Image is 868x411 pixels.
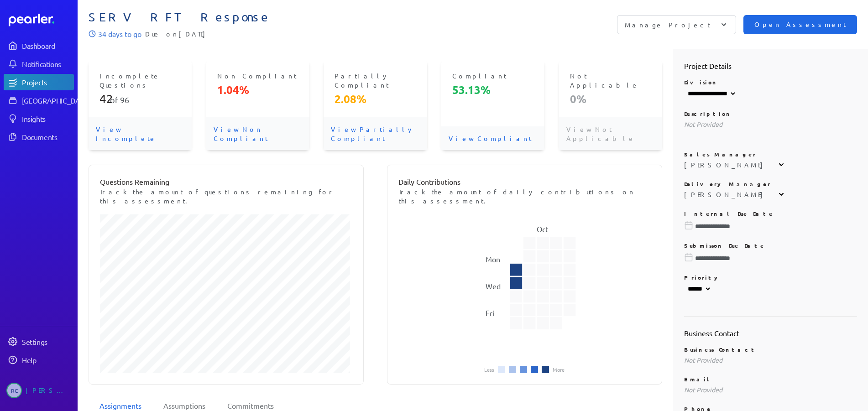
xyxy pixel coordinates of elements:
a: RC[PERSON_NAME] [4,379,74,402]
text: Mon [486,255,500,264]
p: 0% [570,92,651,106]
div: Dashboard [22,41,73,50]
div: Notifications [22,59,73,68]
span: 42 [99,92,110,106]
p: View Partially Compliant [324,117,427,150]
p: Submisson Due Date [684,242,857,249]
span: Not Provided [684,385,722,394]
p: 2.08% [335,92,416,106]
a: Help [4,352,74,368]
span: 96 [120,95,129,104]
a: Notifications [4,56,74,72]
span: Robert Craig [6,383,22,398]
li: Less [484,367,494,372]
a: Projects [4,74,74,90]
text: Fri [486,308,494,317]
a: Insights [4,110,74,127]
div: Documents [22,132,73,141]
p: View Incomplete [89,117,192,150]
p: Daily Contributions [398,176,651,187]
h2: Project Details [684,60,857,71]
p: Email [684,375,857,383]
input: Please choose a due date [684,222,857,231]
p: Priority [684,274,857,281]
p: View Compliant [441,126,544,150]
span: Open Assessment [754,20,846,30]
a: Dashboard [9,14,74,26]
p: Compliant [452,71,533,80]
a: Documents [4,129,74,145]
p: Manage Project [625,20,710,29]
p: View Not Applicable [559,117,662,150]
span: Not Provided [684,120,722,128]
button: Open Assessment [743,15,857,34]
p: of [99,92,181,106]
div: [PERSON_NAME] [26,383,71,398]
a: [GEOGRAPHIC_DATA] [4,92,74,109]
p: Questions Remaining [100,176,352,187]
text: Wed [486,281,501,291]
p: Description [684,110,857,117]
p: Not Applicable [570,71,651,89]
input: Please choose a due date [684,254,857,263]
text: Oct [537,224,549,234]
div: Insights [22,114,73,123]
div: Projects [22,78,73,87]
p: Sales Manager [684,151,857,158]
span: Due on [DATE] [145,28,210,39]
div: [GEOGRAPHIC_DATA] [22,96,90,105]
p: Division [684,78,857,86]
p: Delivery Manager [684,180,857,187]
a: Dashboard [4,37,74,54]
li: More [553,367,565,372]
p: Track the amount of questions remaining for this assessment. [100,187,352,205]
div: Help [22,355,73,364]
span: Not Provided [684,356,722,364]
p: Track the amount of daily contributions on this assessment. [398,187,651,205]
span: SERV RFT Response [89,10,473,25]
div: [PERSON_NAME] [684,190,768,199]
p: View Non Compliant [206,117,309,150]
h2: Business Contact [684,328,857,338]
p: 34 days to go [98,28,141,39]
p: Internal Due Date [684,210,857,217]
p: Business Contact [684,346,857,353]
a: Settings [4,333,74,350]
div: Settings [22,337,73,346]
p: Partially Compliant [335,71,416,89]
p: 1.04% [217,83,298,97]
div: [PERSON_NAME] [684,160,768,169]
p: Incomplete Questions [99,71,181,89]
p: Non Compliant [217,71,298,80]
p: 53.13% [452,83,533,97]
